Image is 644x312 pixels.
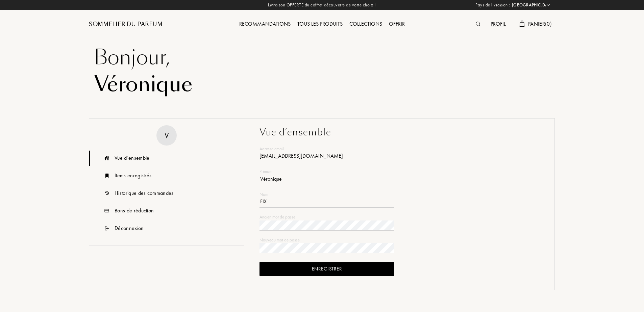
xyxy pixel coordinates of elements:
[236,20,294,29] div: Recommandations
[115,207,154,215] div: Bons de réduction
[487,20,509,27] a: Profil
[259,125,539,139] div: Vue d’ensemble
[476,22,480,26] img: search_icn.svg
[94,71,550,98] div: Véronique
[103,221,111,236] img: icn_logout.svg
[259,168,394,175] div: Prénom
[487,20,509,29] div: Profil
[165,129,169,141] div: V
[386,20,408,27] a: Offrir
[103,151,111,166] img: icn_overview.svg
[115,224,144,232] div: Déconnexion
[115,172,151,180] div: Items enregistrés
[259,191,394,198] div: Nom
[475,2,510,8] span: Pays de livraison :
[259,214,394,220] div: Ancien mot de passe
[115,189,174,197] div: Historique des commandes
[346,20,386,29] div: Collections
[519,21,525,27] img: cart.svg
[94,44,550,71] div: Bonjour ,
[103,168,111,183] img: icn_book.svg
[386,20,408,29] div: Offrir
[259,152,394,162] div: [EMAIL_ADDRESS][DOMAIN_NAME]
[346,20,386,27] a: Collections
[103,203,111,218] img: icn_code.svg
[259,237,394,243] div: Nouveau mot de passe
[89,20,163,28] a: Sommelier du Parfum
[294,20,346,29] div: Tous les produits
[115,154,149,162] div: Vue d’ensemble
[528,20,552,27] span: Panier ( 0 )
[236,20,294,27] a: Recommandations
[259,146,394,152] div: Adresse email
[294,20,346,27] a: Tous les produits
[103,186,111,201] img: icn_history.svg
[259,262,394,276] div: Enregistrer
